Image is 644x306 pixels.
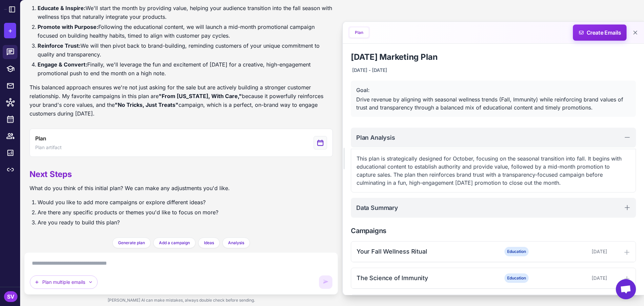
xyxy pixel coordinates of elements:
li: We'll start the month by providing value, helping your audience transition into the fall season w... [38,4,333,21]
span: Plan artifact [35,144,62,151]
span: Analysis [228,240,244,246]
h2: Campaigns [351,226,636,236]
h2: Next Steps [30,169,230,180]
div: [DATE] [541,274,607,282]
button: Create Emails [573,25,627,41]
div: The Science of Immunity [357,273,492,282]
strong: Educate & Inspire: [38,5,86,11]
li: Are you ready to build this plan? [38,218,230,227]
span: + [8,26,12,36]
img: Raleon Logo [4,9,7,9]
span: Education [504,247,529,256]
span: Ideas [204,240,214,246]
div: Your Fall Wellness Ritual [357,247,492,256]
div: Drive revenue by aligning with seasonal wellness trends (Fall, Immunity) while reinforcing brand ... [356,95,631,112]
div: [PERSON_NAME] AI can make mistakes, always double check before sending. [24,295,338,306]
h2: Plan Analysis [356,133,395,142]
span: Add a campaign [159,240,190,246]
p: This balanced approach ensures we're not just asking for the sale but are actively building a str... [30,83,333,118]
li: Following the educational content, we will launch a mid-month promotional campaign focused on bui... [38,23,333,40]
div: SV [4,291,17,302]
button: Generate plan [112,237,151,248]
strong: Engage & Convert: [38,61,87,68]
button: + [4,23,16,38]
button: Plan [350,28,369,38]
div: [DATE] [541,248,607,255]
button: Add a campaign [153,237,196,248]
strong: "From [US_STATE], With Care," [159,93,242,99]
span: Plan [35,134,46,142]
div: Open chat [616,279,636,299]
div: [DATE] - [DATE] [351,65,388,75]
p: This plan is strategically designed for October, focusing on the seasonal transition into fall. I... [357,155,630,187]
span: Education [504,273,529,283]
div: Goal: [356,86,631,94]
li: Finally, we'll leverage the fun and excitement of [DATE] for a creative, high-engagement promotio... [38,60,333,78]
li: Are there any specific products or themes you'd like to focus on more? [38,208,230,217]
button: View generated Plan [30,129,333,157]
span: Generate plan [118,240,145,246]
h1: [DATE] Marketing Plan [351,52,636,62]
h2: Data Summary [356,203,398,212]
strong: Reinforce Trust: [38,42,80,49]
button: Plan multiple emails [30,275,98,289]
button: Ideas [198,237,220,248]
span: Create Emails [571,25,629,41]
p: What do you think of this initial plan? We can make any adjustments you'd like. [30,184,230,192]
li: Would you like to add more campaigns or explore different ideas? [38,198,230,207]
strong: "No Tricks, Just Treats" [115,101,178,108]
strong: Promote with Purpose: [38,24,98,30]
li: We will then pivot back to brand-building, reminding customers of your unique commitment to quali... [38,41,333,59]
button: Analysis [222,237,250,248]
